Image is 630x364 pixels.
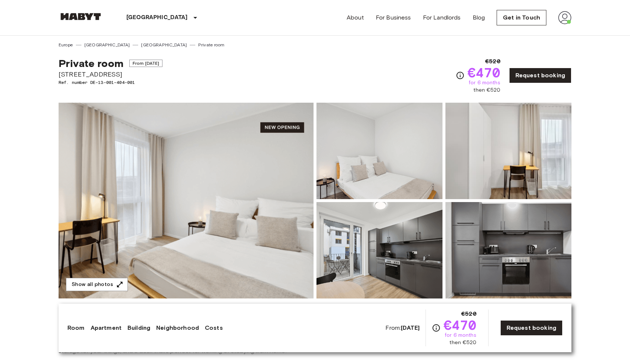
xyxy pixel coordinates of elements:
[126,13,188,22] p: [GEOGRAPHIC_DATA]
[445,332,476,339] span: for 6 months
[59,13,103,20] img: Habyt
[468,66,500,79] span: €470
[445,103,571,199] img: Picture of unit DE-13-001-404-001
[473,86,500,94] span: then €520
[59,79,162,86] span: Ref. number DE-13-001-404-001
[59,57,123,70] span: Private room
[198,42,224,48] a: Private room
[509,68,571,83] a: Request booking
[401,324,420,331] b: [DATE]
[141,42,187,48] a: [GEOGRAPHIC_DATA]
[497,10,546,25] a: Get in Touch
[316,202,442,298] img: Picture of unit DE-13-001-404-001
[449,339,476,346] span: then €520
[456,71,465,80] svg: Check cost overview for full price breakdown. Please note that discounts apply to new joiners onl...
[376,13,411,22] a: For Business
[59,103,314,298] img: Marketing picture of unit DE-13-001-404-001
[500,320,563,336] a: Request booking
[156,324,199,332] a: Neighborhood
[473,13,485,22] a: Blog
[469,79,500,86] span: for 6 months
[59,42,73,48] a: Europe
[316,103,442,199] img: Picture of unit DE-13-001-404-001
[205,324,223,332] a: Costs
[91,324,122,332] a: Apartment
[558,11,571,24] img: avatar
[432,324,441,332] svg: Check cost overview for full price breakdown. Please note that discounts apply to new joiners onl...
[66,278,128,291] button: Show all photos
[423,13,461,22] a: For Landlords
[385,324,420,332] span: From:
[347,13,364,22] a: About
[129,60,163,67] span: From [DATE]
[445,202,571,298] img: Picture of unit DE-13-001-404-001
[84,42,130,48] a: [GEOGRAPHIC_DATA]
[67,324,85,332] a: Room
[485,57,500,66] span: €520
[461,310,476,318] span: €520
[59,70,162,79] span: [STREET_ADDRESS]
[444,318,476,332] span: €470
[127,324,150,332] a: Building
